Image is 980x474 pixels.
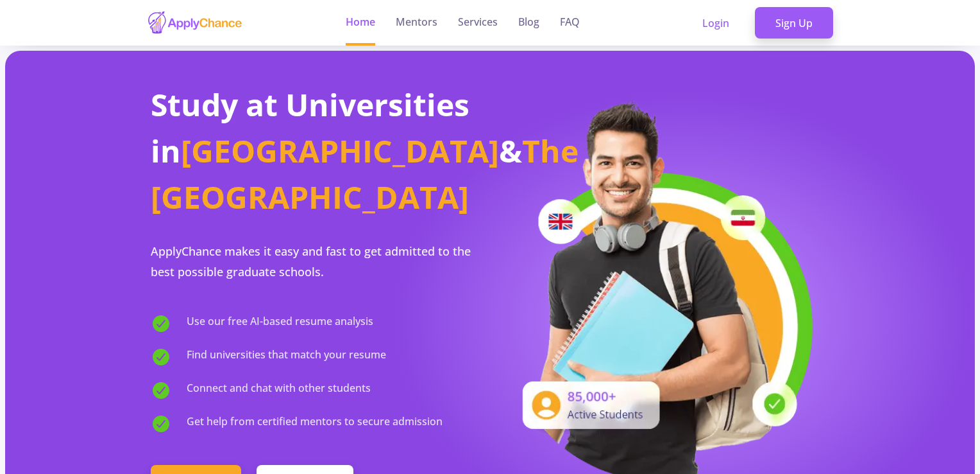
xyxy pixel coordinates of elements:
[147,10,243,35] img: applychance logo
[499,130,522,171] span: &
[755,7,833,39] a: Sign Up
[181,130,499,171] span: [GEOGRAPHIC_DATA]
[187,380,371,401] span: Connect and chat with other students
[682,7,750,39] a: Login
[151,243,471,279] span: ApplyChance makes it easy and fast to get admitted to the best possible graduate schools.
[187,313,373,334] span: Use our free AI-based resume analysis
[187,347,386,367] span: Find universities that match your resume
[151,83,469,171] span: Study at Universities in
[187,414,443,434] span: Get help from certified mentors to secure admission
